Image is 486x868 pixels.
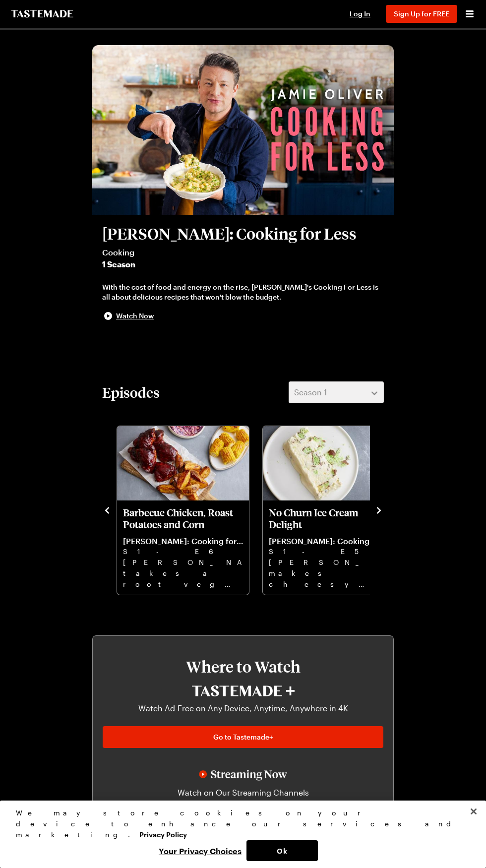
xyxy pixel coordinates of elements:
button: navigate to previous item [102,503,112,515]
span: Watch Now [116,311,154,321]
h2: Episodes [102,383,160,401]
button: Your Privacy Choices [154,840,246,861]
h2: [PERSON_NAME]: Cooking for Less [102,225,384,243]
p: [PERSON_NAME] makes cheesy gnocchi and easy ice cream. [269,557,389,589]
button: navigate to next item [374,503,384,515]
p: Watch Ad-Free on Any Device, Anytime, Anywhere in 4K [103,702,383,714]
p: S1 - E6 [123,546,243,557]
span: Log In [350,9,370,18]
img: Barbecue Chicken, Roast Potatoes and Corn [117,426,249,500]
div: 3 / 7 [262,423,408,596]
p: S1 - E5 [269,546,389,557]
button: [PERSON_NAME]: Cooking for LessCooking1 SeasonWith the cost of food and energy on the rise, [PERS... [102,225,384,322]
a: No Churn Ice Cream Delight [269,506,389,589]
div: No Churn Ice Cream Delight [263,426,395,595]
img: Streaming [199,770,287,781]
button: Open menu [463,7,476,20]
p: Barbecue Chicken, Roast Potatoes and Corn [123,506,243,530]
img: Tastemade+ [192,685,295,696]
p: [PERSON_NAME]: Cooking for Less [269,536,389,546]
span: Sign Up for FREE [394,9,449,18]
a: Barbecue Chicken, Roast Potatoes and Corn [123,506,243,589]
a: More information about your privacy, opens in a new tab [139,829,187,839]
div: Barbecue Chicken, Roast Potatoes and Corn [117,426,249,595]
div: We may store cookies on your device to enhance our services and marketing. [16,807,462,840]
p: Watch on Our Streaming Channels [103,787,383,799]
p: [PERSON_NAME] takes a root veg to another level and turns things upside down with a pineapple cake. [123,557,243,589]
h3: Where to Watch [103,658,383,676]
button: Season 1 [289,381,384,403]
span: Go to Tastemade+ [213,732,273,742]
button: Ok [246,840,318,861]
p: [PERSON_NAME]: Cooking for Less [123,536,243,546]
button: Sign Up for FREE [386,5,457,23]
a: To Tastemade Home Page [10,10,74,18]
div: Privacy [16,807,462,861]
div: With the cost of food and energy on the rise, [PERSON_NAME]'s Cooking For Less is all about delic... [102,282,384,302]
img: Jamie Oliver: Cooking for Less [92,45,394,215]
span: Cooking [102,247,384,258]
span: Season 1 [294,386,327,398]
button: Log In [340,9,380,19]
div: 2 / 7 [116,423,262,596]
p: No Churn Ice Cream Delight [269,506,389,530]
span: 1 Season [102,258,384,270]
img: No Churn Ice Cream Delight [263,426,395,500]
button: Close [463,801,485,822]
a: Go to Tastemade+ [103,726,383,748]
